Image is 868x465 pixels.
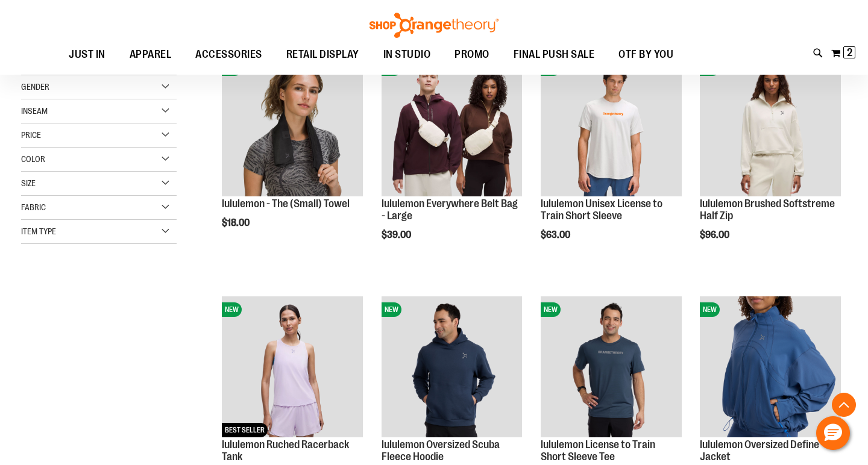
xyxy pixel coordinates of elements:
a: lululemon Oversized Define Jacket [700,438,819,463]
img: lululemon - The (Small) Towel [222,55,363,196]
a: lululemon Unisex License to Train Short Sleeve [541,198,662,222]
img: lululemon Oversized Define Jacket [700,296,841,437]
span: Price [21,130,41,140]
span: OTF BY YOU [618,41,673,68]
span: NEW [541,302,561,317]
a: APPAREL [118,41,184,68]
a: OTF BY YOU [606,41,685,69]
a: lululemon Brushed Softstreme Half ZipNEW [700,55,841,198]
button: Back To Top [832,393,856,417]
a: lululemon Ruched Racerback TankNEWBEST SELLER [222,296,363,439]
button: Hello, have a question? Let’s chat. [816,416,850,450]
a: lululemon Oversized Scuba Fleece Hoodie [382,438,500,463]
a: lululemon Oversized Scuba Fleece HoodieNEW [382,296,523,439]
span: Fabric [21,202,46,212]
a: RETAIL DISPLAY [274,41,371,69]
a: IN STUDIO [371,41,443,69]
span: BEST SELLER [222,423,268,437]
div: product [694,49,847,270]
span: Item Type [21,226,56,236]
span: 2 [847,46,852,58]
a: lululemon - The (Small) Towel [222,198,350,210]
a: lululemon Ruched Racerback Tank [222,438,349,463]
a: lululemon - The (Small) TowelNEW [222,55,363,198]
img: lululemon Unisex License to Train Short Sleeve [541,55,682,196]
a: lululemon Everywhere Belt Bag - Large [382,198,518,222]
span: ACCESSORIES [195,41,262,68]
span: NEW [382,302,401,317]
a: lululemon Everywhere Belt Bag - LargeNEW [382,55,523,198]
img: lululemon License to Train Short Sleeve Tee [541,296,682,437]
span: Size [21,178,36,188]
span: Gender [21,82,49,92]
span: APPAREL [130,41,172,68]
span: $18.00 [222,217,251,228]
span: Inseam [21,106,48,116]
a: FINAL PUSH SALE [502,41,607,69]
a: PROMO [442,41,502,69]
span: $63.00 [541,229,572,240]
a: lululemon Oversized Define JacketNEW [700,296,841,439]
img: lululemon Everywhere Belt Bag - Large [382,55,523,196]
span: IN STUDIO [383,41,431,68]
img: Shop Orangetheory [368,13,500,38]
a: JUST IN [57,41,118,69]
a: ACCESSORIES [183,41,274,69]
span: FINAL PUSH SALE [514,41,595,68]
div: product [535,49,688,270]
span: $39.00 [382,229,413,240]
span: $96.00 [700,229,731,240]
a: lululemon License to Train Short Sleeve Tee [541,438,655,463]
img: lululemon Brushed Softstreme Half Zip [700,55,841,196]
span: RETAIL DISPLAY [286,41,359,68]
a: lululemon Brushed Softstreme Half Zip [700,198,835,222]
span: Color [21,154,45,164]
span: NEW [700,302,720,317]
img: lululemon Ruched Racerback Tank [222,296,363,437]
a: lululemon License to Train Short Sleeve TeeNEW [541,296,682,439]
span: JUST IN [69,41,105,68]
div: product [376,49,529,270]
span: PROMO [454,41,489,68]
div: product [216,49,369,259]
a: lululemon Unisex License to Train Short SleeveNEW [541,55,682,198]
span: NEW [222,302,242,317]
img: lululemon Oversized Scuba Fleece Hoodie [382,296,523,437]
